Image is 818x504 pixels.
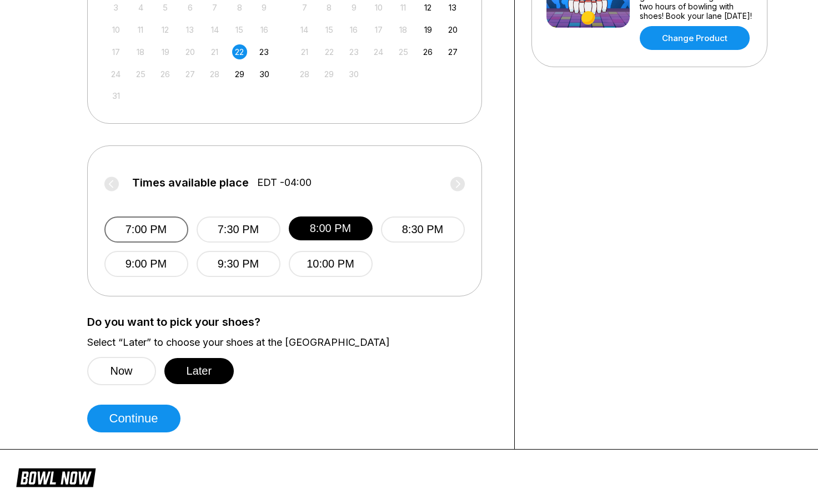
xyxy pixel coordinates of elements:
div: Not available Wednesday, September 24th, 2025 [371,44,386,59]
label: Select “Later” to choose your shoes at the [GEOGRAPHIC_DATA] [87,336,498,349]
div: Not available Sunday, August 10th, 2025 [108,22,123,37]
button: Now [87,357,156,385]
div: Not available Tuesday, August 26th, 2025 [158,67,173,82]
button: Later [164,358,234,384]
div: Not available Sunday, August 31st, 2025 [108,88,123,103]
div: Not available Monday, September 22nd, 2025 [322,44,337,59]
div: Not available Wednesday, August 20th, 2025 [183,44,198,59]
div: Choose Saturday, September 27th, 2025 [445,44,460,59]
div: Not available Thursday, August 14th, 2025 [207,22,222,37]
div: Not available Tuesday, September 16th, 2025 [347,22,362,37]
div: Choose Saturday, September 20th, 2025 [445,22,460,37]
button: 7:30 PM [197,216,280,243]
button: 8:00 PM [289,216,373,240]
div: Not available Tuesday, August 19th, 2025 [158,44,173,59]
div: Not available Wednesday, August 27th, 2025 [183,67,198,82]
div: Not available Tuesday, September 23rd, 2025 [347,44,362,59]
button: 8:30 PM [381,216,465,243]
button: Continue [87,405,180,432]
div: Choose Friday, August 22nd, 2025 [232,44,247,59]
button: 10:00 PM [289,251,373,277]
div: Not available Sunday, August 24th, 2025 [108,67,123,82]
div: Not available Thursday, August 28th, 2025 [207,67,222,82]
div: Not available Thursday, September 18th, 2025 [396,22,411,37]
div: Not available Thursday, August 21st, 2025 [207,44,222,59]
button: 9:30 PM [197,251,280,277]
div: Not available Wednesday, September 17th, 2025 [371,22,386,37]
div: Not available Tuesday, August 12th, 2025 [158,22,173,37]
div: Not available Sunday, September 14th, 2025 [297,22,312,37]
div: Choose Friday, September 19th, 2025 [420,22,435,37]
label: Do you want to pick your shoes? [87,316,498,328]
span: EDT -04:00 [257,177,312,189]
a: Change Product [640,26,750,50]
div: Not available Sunday, September 28th, 2025 [297,67,312,82]
div: Not available Tuesday, September 30th, 2025 [347,67,362,82]
div: Not available Friday, August 15th, 2025 [232,22,247,37]
div: Choose Saturday, August 30th, 2025 [257,67,272,82]
div: Not available Monday, August 18th, 2025 [133,44,148,59]
div: Not available Sunday, September 21st, 2025 [297,44,312,59]
div: Choose Friday, August 29th, 2025 [232,67,247,82]
div: Not available Monday, August 11th, 2025 [133,22,148,37]
div: Not available Monday, August 25th, 2025 [133,67,148,82]
div: Choose Saturday, August 23rd, 2025 [257,44,272,59]
div: Not available Monday, September 15th, 2025 [322,22,337,37]
div: Not available Saturday, August 16th, 2025 [257,22,272,37]
div: Not available Thursday, September 25th, 2025 [396,44,411,59]
div: Choose Friday, September 26th, 2025 [420,44,435,59]
span: Times available place [132,177,249,189]
button: 7:00 PM [104,216,188,243]
div: Not available Sunday, August 17th, 2025 [108,44,123,59]
button: 9:00 PM [104,251,188,277]
div: Not available Monday, September 29th, 2025 [322,67,337,82]
div: Not available Wednesday, August 13th, 2025 [183,22,198,37]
